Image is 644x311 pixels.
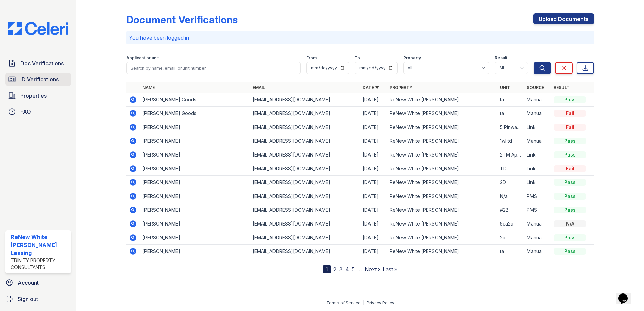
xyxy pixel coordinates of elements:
td: [PERSON_NAME] [140,176,250,189]
span: … [357,265,362,273]
td: ReNew White [PERSON_NAME] [387,107,497,120]
a: 3 [339,266,343,273]
td: Manual [524,107,551,120]
div: Pass [554,193,586,200]
td: 2D [497,176,524,189]
a: Sign out [3,292,74,306]
span: Sign out [18,295,38,303]
div: Document Verifications [126,13,238,26]
td: [PERSON_NAME] [140,231,250,245]
a: Property [390,85,412,90]
td: [DATE] [360,120,387,134]
a: Email [253,85,265,90]
td: [PERSON_NAME] [140,189,250,203]
td: [PERSON_NAME] Goods [140,93,250,107]
td: ReNew White [PERSON_NAME] [387,203,497,217]
td: [EMAIL_ADDRESS][DOMAIN_NAME] [250,134,360,148]
a: Last » [383,266,397,273]
td: [PERSON_NAME] Goods [140,107,250,120]
td: [DATE] [360,203,387,217]
td: [DATE] [360,189,387,203]
div: Pass [554,96,586,103]
td: [EMAIL_ADDRESS][DOMAIN_NAME] [250,245,360,258]
td: [EMAIL_ADDRESS][DOMAIN_NAME] [250,107,360,120]
span: Properties [20,92,47,100]
td: [EMAIL_ADDRESS][DOMAIN_NAME] [250,148,360,162]
td: Link [524,120,551,134]
iframe: chat widget [616,284,637,304]
div: Pass [554,207,586,213]
td: ReNew White [PERSON_NAME] [387,120,497,134]
td: ReNew White [PERSON_NAME] [387,148,497,162]
td: Link [524,176,551,189]
a: Source [527,85,544,90]
td: TD [497,162,524,176]
td: ReNew White [PERSON_NAME] [387,162,497,176]
img: CE_Logo_Blue-a8612792a0a2168367f1c8372b55b34899dd931a85d93a1a3d3e32e68fde9ad4.png [3,22,74,35]
div: Fail [554,165,586,172]
div: Pass [554,248,586,255]
label: Applicant or unit [126,55,159,61]
a: Properties [5,89,71,102]
td: 5 Pinwall Pl Apt TB [497,120,524,134]
td: [DATE] [360,245,387,258]
a: Upload Documents [533,13,594,24]
p: You have been logged in [129,34,591,42]
td: [PERSON_NAME] [140,203,250,217]
td: ReNew White [PERSON_NAME] [387,176,497,189]
td: [EMAIL_ADDRESS][DOMAIN_NAME] [250,120,360,134]
td: ReNew White [PERSON_NAME] [387,217,497,231]
td: Manual [524,134,551,148]
td: [EMAIL_ADDRESS][DOMAIN_NAME] [250,203,360,217]
td: [EMAIL_ADDRESS][DOMAIN_NAME] [250,93,360,107]
label: To [355,55,360,61]
div: 1 [323,265,331,273]
td: [EMAIL_ADDRESS][DOMAIN_NAME] [250,217,360,231]
td: ReNew White [PERSON_NAME] [387,134,497,148]
div: Fail [554,124,586,131]
div: | [363,300,364,305]
a: 4 [345,266,349,273]
td: [DATE] [360,148,387,162]
td: PMS [524,189,551,203]
div: Fail [554,110,586,117]
input: Search by name, email, or unit number [126,62,301,74]
a: Date ▼ [363,85,379,90]
td: ta [497,107,524,120]
label: From [306,55,317,61]
td: [DATE] [360,107,387,120]
td: ReNew White [PERSON_NAME] [387,93,497,107]
td: Link [524,148,551,162]
a: Name [142,85,155,90]
td: [PERSON_NAME] [140,217,250,231]
td: N/a [497,189,524,203]
a: Unit [500,85,510,90]
a: Privacy Policy [367,300,394,305]
td: ta [497,93,524,107]
span: Doc Verifications [20,59,64,67]
td: [EMAIL_ADDRESS][DOMAIN_NAME] [250,162,360,176]
td: Manual [524,245,551,258]
td: Manual [524,217,551,231]
span: Account [18,279,39,287]
td: 1wl td [497,134,524,148]
td: 5ca2a [497,217,524,231]
td: [EMAIL_ADDRESS][DOMAIN_NAME] [250,231,360,245]
label: Result [495,55,507,61]
a: Doc Verifications [5,57,71,70]
td: ReNew White [PERSON_NAME] [387,189,497,203]
td: [DATE] [360,231,387,245]
td: ta [497,245,524,258]
td: [PERSON_NAME] [140,245,250,258]
div: Pass [554,234,586,241]
td: Link [524,162,551,176]
td: [PERSON_NAME] [140,148,250,162]
div: ReNew White [PERSON_NAME] Leasing [11,233,68,257]
span: ID Verifications [20,75,59,83]
div: Trinity Property Consultants [11,257,68,271]
a: Account [3,276,74,289]
a: Terms of Service [326,300,361,305]
a: FAQ [5,105,71,118]
div: Pass [554,138,586,144]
